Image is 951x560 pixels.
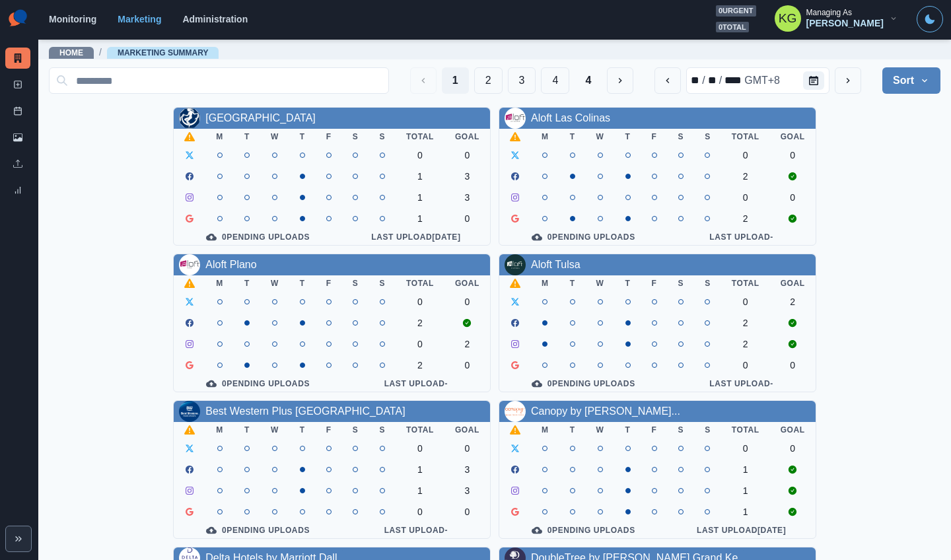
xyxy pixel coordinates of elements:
[559,129,586,145] th: T
[369,129,396,145] th: S
[781,192,805,203] div: 0
[406,213,434,224] div: 1
[607,67,633,94] button: Next Media
[781,297,805,307] div: 2
[5,127,30,148] a: Media Library
[531,422,559,438] th: M
[764,5,909,32] button: Managing As[PERSON_NAME]
[770,422,816,438] th: Goal
[510,232,657,242] div: 0 Pending Uploads
[510,378,657,389] div: 0 Pending Uploads
[668,275,695,291] th: S
[316,422,342,438] th: F
[781,150,805,160] div: 0
[668,129,695,145] th: S
[586,129,615,145] th: W
[505,401,526,422] img: 448283599303931
[260,422,289,438] th: W
[406,485,434,496] div: 1
[781,443,805,454] div: 0
[615,275,641,291] th: T
[49,14,96,24] a: Monitoring
[882,67,940,94] button: Sort
[721,422,770,438] th: Total
[442,67,469,94] button: Page 1
[455,171,479,182] div: 3
[586,422,615,438] th: W
[732,339,759,349] div: 2
[205,405,405,417] a: Best Western Plus [GEOGRAPHIC_DATA]
[835,67,861,94] button: next
[505,254,526,275] img: 109844765501564
[444,422,490,438] th: Goal
[205,422,234,438] th: M
[179,401,200,422] img: 107591225556643
[353,378,479,389] div: Last Upload -
[5,48,30,69] a: Marketing Summary
[316,275,342,291] th: F
[654,67,681,94] button: previous
[615,422,641,438] th: T
[455,485,479,496] div: 3
[5,180,30,201] a: Review Summary
[716,5,756,17] span: 0 urgent
[342,275,369,291] th: S
[410,67,437,94] button: Previous
[205,112,316,123] a: [GEOGRAPHIC_DATA]
[455,464,479,475] div: 3
[531,405,680,417] a: Canopy by [PERSON_NAME]...
[806,8,852,17] div: Managing As
[510,525,657,536] div: 0 Pending Uploads
[5,100,30,122] a: Post Schedule
[615,129,641,145] th: T
[770,129,816,145] th: Goal
[179,254,200,275] img: 115558274762
[179,108,200,129] img: 284157519576
[353,232,479,242] div: Last Upload [DATE]
[559,275,586,291] th: T
[505,108,526,129] img: 123161447734516
[575,67,602,94] button: Last Page
[641,275,668,291] th: F
[182,14,248,24] a: Administration
[770,275,816,291] th: Goal
[707,73,718,88] div: day
[118,48,209,57] a: Marketing Summary
[455,360,479,370] div: 0
[531,112,610,123] a: Aloft Las Colinas
[716,22,749,33] span: 0 total
[917,6,943,32] button: Toggle Mode
[531,275,559,291] th: M
[803,71,824,90] button: Calendar
[289,129,316,145] th: T
[369,422,396,438] th: S
[559,422,586,438] th: T
[234,129,260,145] th: T
[455,150,479,160] div: 0
[260,129,289,145] th: W
[396,422,444,438] th: Total
[205,129,234,145] th: M
[732,171,759,182] div: 2
[641,129,668,145] th: F
[444,275,490,291] th: Goal
[406,297,434,307] div: 0
[353,525,479,536] div: Last Upload -
[541,67,569,94] button: Page 4
[406,192,434,203] div: 1
[732,360,759,370] div: 0
[732,318,759,328] div: 2
[205,275,234,291] th: M
[732,443,759,454] div: 0
[406,464,434,475] div: 1
[781,360,805,370] div: 0
[406,171,434,182] div: 1
[721,129,770,145] th: Total
[184,525,332,536] div: 0 Pending Uploads
[455,213,479,224] div: 0
[732,464,759,475] div: 1
[369,275,396,291] th: S
[531,129,559,145] th: M
[701,73,706,88] div: /
[455,297,479,307] div: 0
